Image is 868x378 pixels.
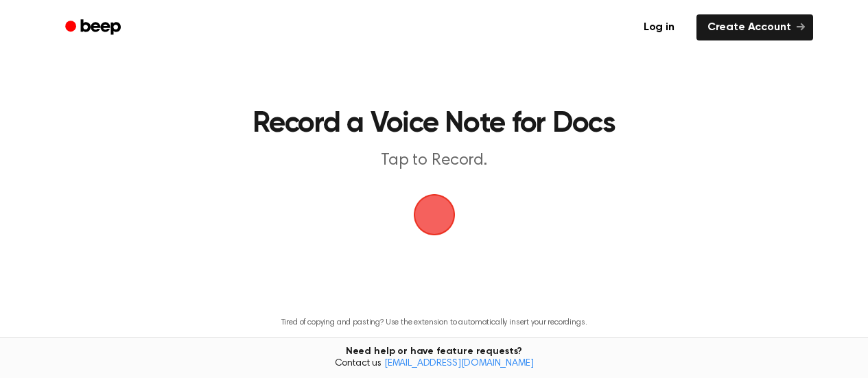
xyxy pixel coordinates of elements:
button: Beep Logo [414,194,455,235]
a: Create Account [696,14,813,40]
p: Tired of copying and pasting? Use the extension to automatically insert your recordings. [281,318,587,328]
span: Contact us [8,358,860,370]
a: Beep [56,14,133,41]
p: Tap to Record. [171,150,698,172]
h1: Record a Voice Note for Docs [148,110,720,139]
a: Log in [630,12,688,43]
a: [EMAIL_ADDRESS][DOMAIN_NAME] [384,359,534,368]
